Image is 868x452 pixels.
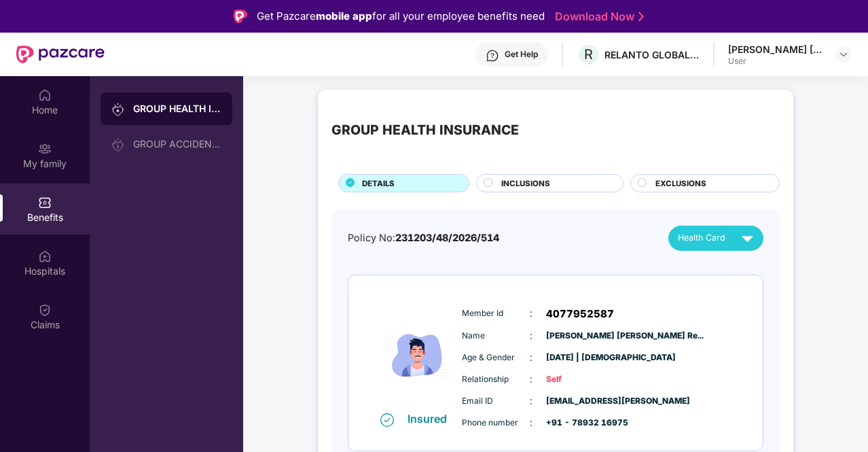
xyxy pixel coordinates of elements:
[462,307,530,320] span: Member Id
[728,56,823,67] div: User
[668,226,763,251] button: Health Card
[546,417,614,430] span: +91 - 78932 16975
[462,417,530,430] span: Phone number
[530,306,532,321] span: :
[316,10,372,22] strong: mobile app
[530,394,532,408] span: :
[501,177,550,190] span: INCLUSIONS
[377,299,458,411] img: icon
[16,46,105,63] img: New Pazcare Logo
[380,413,394,427] img: svg+xml;base64,PHN2ZyB4bWxucz0iaHR0cDovL3d3dy53My5vcmcvMjAwMC9zdmciIHdpZHRoPSIxNiIgaGVpZ2h0PSIxNi...
[257,8,545,24] div: Get Pazcare for all your employee benefits need
[38,142,52,156] img: svg+xml;base64,PHN2ZyB3aWR0aD0iMjAiIGhlaWdodD0iMjAiIHZpZXdCb3g9IjAgMCAyMCAyMCIgZmlsbD0ibm9uZSIgeG...
[655,177,706,190] span: EXCLUSIONS
[546,306,614,322] span: 4077952587
[38,88,52,102] img: svg+xml;base64,PHN2ZyBpZD0iSG9tZSIgeG1sbnM9Imh0dHA6Ly93d3cudzMub3JnLzIwMDAvc3ZnIiB3aWR0aD0iMjAiIG...
[331,120,519,141] div: GROUP HEALTH INSURANCE
[530,328,532,343] span: :
[604,48,700,61] div: RELANTO GLOBAL PRIVATE LIMITED
[408,412,455,425] div: Insured
[736,226,759,250] img: svg+xml;base64,PHN2ZyB4bWxucz0iaHR0cDovL3d3dy53My5vcmcvMjAwMC9zdmciIHZpZXdCb3g9IjAgMCAyNCAyNCIgd2...
[505,49,538,60] div: Get Help
[546,373,614,386] span: Self
[530,350,532,365] span: :
[530,415,532,430] span: :
[530,372,532,387] span: :
[546,395,614,408] span: [EMAIL_ADDRESS][PERSON_NAME]
[38,249,52,263] img: svg+xml;base64,PHN2ZyBpZD0iSG9zcGl0YWxzIiB4bWxucz0iaHR0cDovL3d3dy53My5vcmcvMjAwMC9zdmciIHdpZHRoPS...
[555,10,640,24] a: Download Now
[462,330,530,343] span: Name
[38,303,52,317] img: svg+xml;base64,PHN2ZyBpZD0iQ2xhaW0iIHhtbG5zPSJodHRwOi8vd3d3LnczLm9yZy8yMDAwL3N2ZyIgd2lkdGg9IjIwIi...
[111,138,125,152] img: svg+xml;base64,PHN2ZyB3aWR0aD0iMjAiIGhlaWdodD0iMjAiIHZpZXdCb3g9IjAgMCAyMCAyMCIgZmlsbD0ibm9uZSIgeG...
[462,373,530,386] span: Relationship
[348,230,499,246] div: Policy No:
[234,10,247,23] img: Logo
[584,46,593,63] span: R
[462,351,530,364] span: Age & Gender
[395,232,499,243] span: 231203/48/2026/514
[546,351,614,364] span: [DATE] | [DEMOGRAPHIC_DATA]
[638,10,644,24] img: Stroke
[486,49,499,63] img: svg+xml;base64,PHN2ZyBpZD0iSGVscC0zMngzMiIgeG1sbnM9Imh0dHA6Ly93d3cudzMub3JnLzIwMDAvc3ZnIiB3aWR0aD...
[133,102,221,116] div: GROUP HEALTH INSURANCE
[133,139,221,150] div: GROUP ACCIDENTAL INSURANCE
[838,49,849,60] img: svg+xml;base64,PHN2ZyBpZD0iRHJvcGRvd24tMzJ4MzIiIHhtbG5zPSJodHRwOi8vd3d3LnczLm9yZy8yMDAwL3N2ZyIgd2...
[546,330,614,343] span: [PERSON_NAME] [PERSON_NAME] Re...
[38,196,52,209] img: svg+xml;base64,PHN2ZyBpZD0iQmVuZWZpdHMiIHhtbG5zPSJodHRwOi8vd3d3LnczLm9yZy8yMDAwL3N2ZyIgd2lkdGg9Ij...
[728,43,823,56] div: [PERSON_NAME] [PERSON_NAME]
[462,395,530,408] span: Email ID
[362,177,395,190] span: DETAILS
[111,103,125,116] img: svg+xml;base64,PHN2ZyB3aWR0aD0iMjAiIGhlaWdodD0iMjAiIHZpZXdCb3g9IjAgMCAyMCAyMCIgZmlsbD0ibm9uZSIgeG...
[678,231,725,245] span: Health Card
